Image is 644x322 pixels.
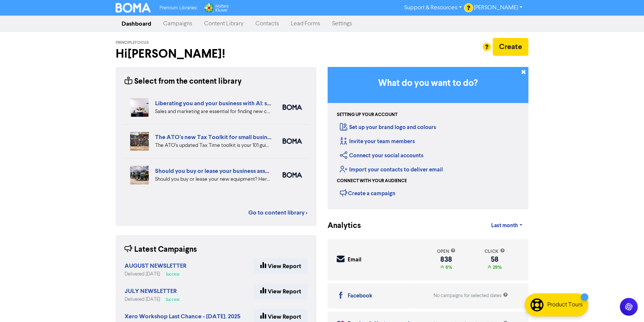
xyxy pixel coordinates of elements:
div: 838 [437,257,455,263]
img: boma_accounting [283,172,302,178]
div: Sales and marketing are essential for finding new customers but eat into your business time. We e... [155,108,271,116]
div: Should you buy or lease your new equipment? Here are some pros and cons of each. We also can revi... [155,176,271,183]
a: Liberating you and your business with AI: sales and marketing [155,100,316,107]
div: click [484,248,505,255]
div: Delivered [DATE] [125,271,186,278]
div: 58 [484,257,505,263]
iframe: Chat Widget [607,286,644,322]
strong: JULY NEWSLETTER [125,287,177,295]
img: Wolters Kluwer [203,3,229,13]
a: Dashboard [116,16,157,31]
img: BOMA Logo [116,3,151,13]
span: Premium Libraries: [160,6,197,10]
div: No campaigns for selected dates [434,292,508,299]
div: Delivered [DATE] [125,296,182,303]
div: Email [348,256,361,264]
span: PrincipleFocus [116,40,149,45]
div: Latest Campaigns [125,244,197,255]
a: View Report [254,258,307,274]
a: Should you buy or lease your business assets? [155,167,276,175]
h2: Hi [PERSON_NAME] ! [116,47,316,61]
div: Getting Started in BOMA [328,67,528,209]
a: AUGUST NEWSLETTER [125,263,186,269]
div: open [437,248,455,255]
img: boma [283,104,302,110]
a: View Report [254,284,307,299]
a: Content Library [198,16,249,31]
a: Import your contacts to deliver email [340,166,443,173]
strong: AUGUST NEWSLETTER [125,262,186,270]
button: Create [493,38,528,56]
span: Last month [491,222,518,229]
a: Invite your team members [340,138,415,145]
a: Last month [485,218,528,233]
a: The ATO's new Tax Toolkit for small business owners [155,133,297,141]
a: Support & Resources [398,2,468,14]
span: 29% [491,264,502,270]
a: Xero Workshop Last Chance - [DATE]. 2025 [125,314,241,320]
span: Success [166,273,179,276]
span: Success [166,298,179,302]
a: Contacts [249,16,285,31]
a: [PERSON_NAME] [468,2,528,14]
a: Settings [326,16,358,31]
span: 6% [444,264,452,270]
a: JULY NEWSLETTER [125,289,177,294]
strong: Xero Workshop Last Chance - [DATE]. 2025 [125,313,241,320]
div: Create a campaign [340,187,395,199]
div: Select from the content library [125,76,242,87]
div: Setting up your account [337,112,397,118]
div: The ATO’s updated Tax Time toolkit is your 101 guide to business taxes. We’ve summarised the key ... [155,142,271,149]
a: Go to content library > [248,208,307,217]
a: Campaigns [157,16,198,31]
img: boma [283,138,302,144]
a: Set up your brand logo and colours [340,124,436,131]
h3: What do you want to do? [339,78,517,89]
div: Connect with your audience [337,178,407,184]
div: Analytics [328,220,352,232]
div: Facebook [348,292,372,300]
a: Lead Forms [285,16,326,31]
a: Connect your social accounts [340,152,424,159]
